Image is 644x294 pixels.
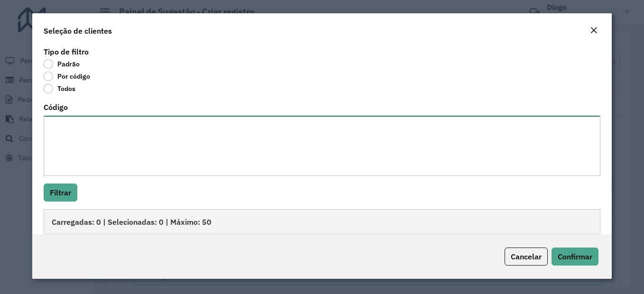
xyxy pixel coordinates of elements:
[44,184,77,202] button: Filtrar
[153,234,232,254] th: Nome
[44,59,80,69] label: Padrão
[505,248,548,266] button: Cancelar
[511,252,542,261] span: Cancelar
[44,25,112,37] h4: Seleção de clientes
[44,101,68,113] label: Código
[558,252,592,261] span: Confirmar
[232,234,375,254] th: Tipo de cliente
[44,46,89,57] label: Tipo de filtro
[375,234,479,254] th: Endereço
[479,234,600,254] th: Cidade / UF
[44,209,600,234] div: Carregadas: 0 | Selecionadas: 0 | Máximo: 50
[44,84,75,93] label: Todos
[587,25,600,37] button: Close
[66,234,152,254] th: Código
[552,248,598,266] button: Confirmar
[590,27,598,34] em: Fechar
[44,72,90,81] label: Por código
